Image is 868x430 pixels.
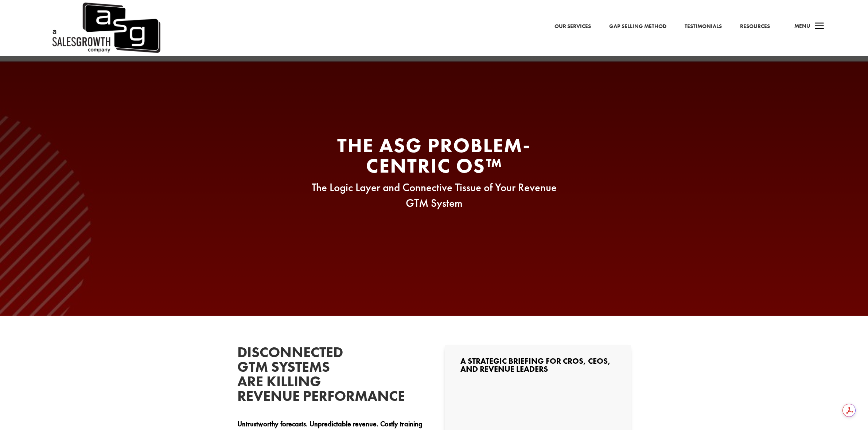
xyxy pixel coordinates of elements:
[812,19,827,34] span: a
[609,22,666,31] a: Gap Selling Method
[554,22,591,31] a: Our Services
[794,22,810,29] span: Menu
[237,345,347,407] h2: Disconnected GTM Systems Are Killing Revenue Performance
[296,135,573,180] h2: The ASG Problem-Centric OS™
[740,22,770,31] a: Resources
[296,180,573,211] p: The Logic Layer and Connective Tissue of Your Revenue GTM System
[685,22,722,31] a: Testimonials
[460,357,615,377] h3: A Strategic Briefing for CROs, CEOs, and Revenue Leaders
